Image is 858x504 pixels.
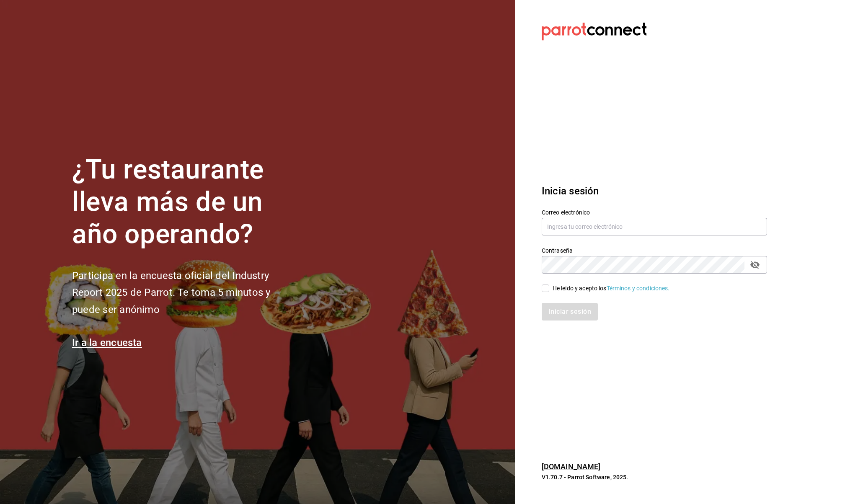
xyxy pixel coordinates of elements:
h3: Inicia sesión [542,184,767,199]
h2: Participa en la encuesta oficial del Industry Report 2025 de Parrot. Te toma 5 minutos y puede se... [72,267,298,318]
button: passwordField [748,258,762,272]
a: Términos y condiciones. [607,285,670,292]
a: [DOMAIN_NAME] [542,462,601,471]
label: Contraseña [542,248,767,253]
p: V1.70.7 - Parrot Software, 2025. [542,473,767,481]
div: He leído y acepto los [553,284,670,293]
input: Ingresa tu correo electrónico [542,218,767,235]
label: Correo electrónico [542,209,767,215]
h1: ¿Tu restaurante lleva más de un año operando? [72,154,298,250]
a: Ir a la encuesta [72,337,142,349]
